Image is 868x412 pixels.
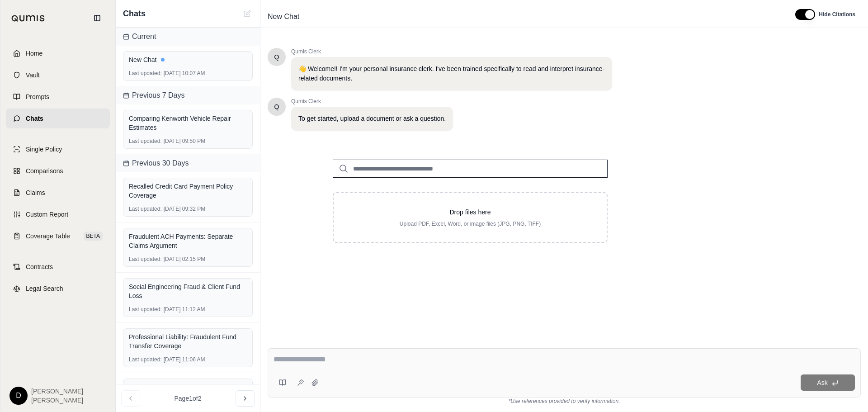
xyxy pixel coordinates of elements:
[129,356,247,363] div: [DATE] 11:06 AM
[268,398,861,405] div: *Use references provided to verify information.
[6,109,110,128] a: Chats
[129,256,162,263] span: Last updated:
[26,71,40,80] span: Vault
[26,188,45,197] span: Claims
[291,48,612,55] span: Qumis Clerk
[116,28,260,46] div: Current
[298,114,446,123] p: To get started, upload a document or ask a question.
[6,204,110,224] a: Custom Report
[801,374,855,391] button: Ask
[348,208,592,217] p: Drop files here
[6,65,110,85] a: Vault
[129,137,247,145] div: [DATE] 09:50 PM
[264,9,784,24] div: Edit Title
[348,220,592,227] p: Upload PDF, Excel, Word, or image files (JPG, PNG, TIFF)
[11,15,45,22] img: Qumis Logo
[31,396,83,405] span: [PERSON_NAME]
[26,145,62,154] span: Single Policy
[26,166,63,175] span: Comparisons
[116,154,260,172] div: Previous 30 Days
[129,282,247,300] div: Social Engineering Fraud & Client Fund Loss
[129,306,162,313] span: Last updated:
[129,356,162,363] span: Last updated:
[264,9,303,24] span: New Chat
[129,232,247,250] div: Fraudulent ACH Payments: Separate Claims Argument
[291,98,453,105] span: Qumis Clerk
[129,70,247,77] div: [DATE] 10:07 AM
[116,86,260,104] div: Previous 7 Days
[6,43,110,63] a: Home
[90,11,104,25] button: Collapse sidebar
[129,256,247,263] div: [DATE] 02:15 PM
[6,161,110,181] a: Comparisons
[26,114,43,123] span: Chats
[26,284,63,293] span: Legal Search
[819,11,855,18] span: Hide Citations
[129,332,247,350] div: Professional Liability: Fraudulent Fund Transfer Coverage
[129,205,162,213] span: Last updated:
[175,394,202,403] span: Page 1 of 2
[129,114,247,132] div: Comparing Kenworth Vehicle Repair Estimates
[274,102,279,111] span: Hello
[129,137,162,145] span: Last updated:
[129,383,247,401] div: Commercial Policy: Tenant Hotel Costs Coverage Analysis
[26,49,42,58] span: Home
[817,379,827,386] span: Ask
[6,226,110,246] a: Coverage TableBETA
[6,139,110,159] a: Single Policy
[26,210,68,219] span: Custom Report
[26,232,70,241] span: Coverage Table
[274,52,279,62] span: Hello
[6,257,110,277] a: Contracts
[26,92,49,101] span: Prompts
[6,87,110,107] a: Prompts
[123,7,146,20] span: Chats
[298,64,605,83] p: 👋 Welcome!! I'm your personal insurance clerk. I've been trained specifically to read and interpr...
[129,70,162,77] span: Last updated:
[31,387,83,396] span: [PERSON_NAME]
[84,232,103,241] span: BETA
[6,279,110,298] a: Legal Search
[129,205,247,213] div: [DATE] 09:32 PM
[129,55,247,64] div: New Chat
[129,306,247,313] div: [DATE] 11:12 AM
[26,262,53,271] span: Contracts
[129,182,247,200] div: Recalled Credit Card Payment Policy Coverage
[6,183,110,203] a: Claims
[242,8,253,19] button: New Chat
[9,387,28,405] div: D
